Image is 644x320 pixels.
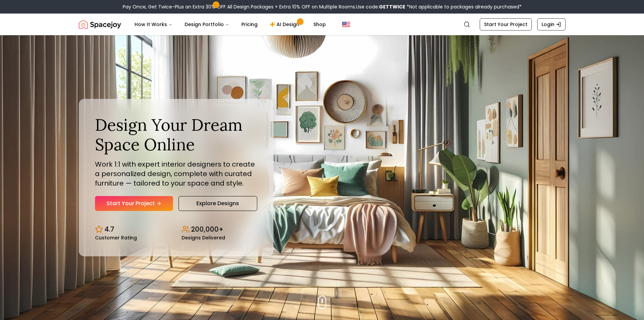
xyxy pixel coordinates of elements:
button: Design Portfolio [179,18,235,31]
button: How It Works [129,18,178,31]
a: Explore Designs [178,196,257,211]
b: GETTWICE [379,3,405,10]
div: Design stats [95,219,257,240]
a: Login [537,18,566,30]
img: Spacejoy Logo [79,18,121,31]
a: Pricing [236,18,263,31]
p: 4.7 [104,225,114,234]
a: Start Your Project [95,196,173,211]
small: Customer Rating [95,235,137,240]
h1: Design Your Dream Space Online [95,115,257,154]
p: 200,000+ [191,225,223,234]
span: Use code: [356,3,405,10]
a: AI Design [264,18,307,31]
nav: Main [129,18,331,31]
nav: Global [79,14,566,35]
a: Start Your Project [480,18,532,30]
div: Pay Once, Get Twice-Plus an Extra 30% OFF All Design Packages + Extra 10% OFF on Multiple Rooms. [123,3,522,10]
img: United States [342,20,350,28]
small: Designs Delivered [182,235,225,240]
p: Work 1:1 with expert interior designers to create a personalized design, complete with curated fu... [95,159,257,188]
a: Spacejoy [79,18,121,31]
span: *Not applicable to packages already purchased* [405,3,522,10]
a: Shop [308,18,331,31]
